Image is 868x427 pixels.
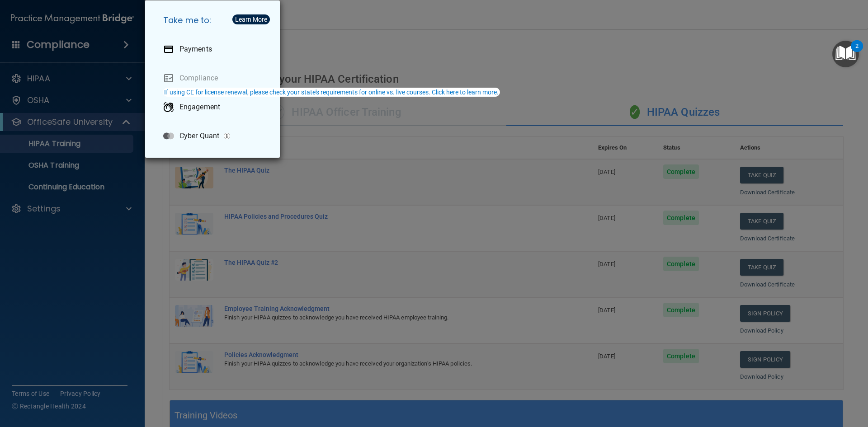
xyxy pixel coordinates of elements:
div: Learn More [235,16,267,23]
a: Cyber Quant [156,123,273,149]
div: If using CE for license renewal, please check your state's requirements for online vs. live cours... [164,89,499,95]
p: Engagement [179,103,220,112]
a: Payments [156,37,273,62]
a: Compliance [156,66,273,91]
button: If using CE for license renewal, please check your state's requirements for online vs. live cours... [163,88,500,97]
h5: Take me to: [156,8,273,33]
button: Open Resource Center, 2 new notifications [832,41,859,67]
div: 2 [855,46,859,58]
a: Engagement [156,94,273,120]
button: Learn More [232,14,270,24]
p: Payments [179,45,212,54]
p: Cyber Quant [179,131,219,141]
